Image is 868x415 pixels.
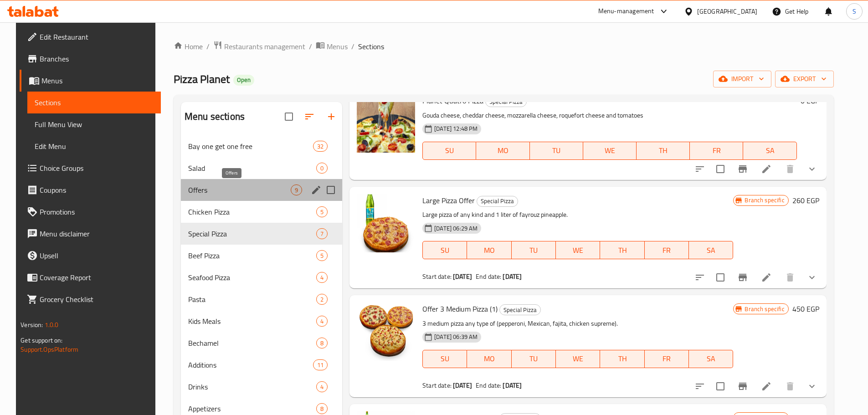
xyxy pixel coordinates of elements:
span: Special Pizza [188,228,316,239]
span: Pizza Planet [174,69,230,89]
div: Special Pizza [477,196,518,207]
div: [GEOGRAPHIC_DATA] [697,6,757,16]
span: WE [560,352,596,365]
button: FR [690,142,743,160]
span: [DATE] 06:39 AM [431,333,481,341]
span: 0 [317,164,327,173]
b: [DATE] [503,379,522,391]
span: Offer 3 Medium Pizza (1) [422,302,498,316]
div: Offers9edit [181,179,342,201]
svg: Show Choices [806,381,817,392]
li: / [206,41,210,52]
div: Drinks4 [181,376,342,398]
a: Edit Menu [27,135,161,157]
div: items [316,316,328,327]
span: TU [534,144,580,157]
div: Open [233,75,254,86]
span: Select to update [711,268,730,287]
button: show more [801,375,823,397]
span: Appetizers [188,403,316,414]
button: MO [467,241,511,259]
span: Beef Pizza [188,250,316,261]
b: [DATE] [453,271,472,282]
nav: breadcrumb [174,41,834,52]
div: Special Pizza [485,96,527,107]
p: 3 medium pizza any type of (pepperoni, Mexican, fajita, chicken supreme). [422,318,733,329]
span: TH [604,352,641,365]
img: Offer 3 Medium Pizza (1) [357,302,415,361]
button: TU [512,241,556,259]
span: Restaurants management [224,41,305,52]
span: Select to update [711,159,730,179]
div: items [316,272,328,283]
span: End date: [476,271,501,282]
button: Branch-specific-item [732,266,754,288]
span: Sections [358,41,384,52]
span: Seafood Pizza [188,272,316,283]
a: Upsell [20,245,161,266]
div: items [316,381,328,392]
span: TH [640,144,686,157]
button: TH [637,142,690,160]
div: items [316,403,328,414]
span: WE [560,244,596,257]
div: items [316,338,328,348]
span: FR [648,244,685,257]
span: Get support on: [21,334,62,346]
div: items [291,184,302,195]
span: Drinks [188,381,316,392]
span: TU [515,352,552,365]
button: TU [530,142,583,160]
a: Edit menu item [761,272,772,283]
button: SA [743,142,796,160]
li: / [351,41,354,52]
a: Choice Groups [20,157,161,179]
h2: Menu sections [185,110,245,123]
button: export [775,71,834,87]
button: FR [645,350,689,368]
a: Home [174,41,203,52]
div: Pasta2 [181,288,342,310]
div: items [316,206,328,217]
span: Open [233,76,254,84]
button: SU [422,241,467,259]
div: Menu-management [598,6,654,17]
span: Sections [35,97,154,108]
button: TH [600,241,644,259]
span: Coverage Report [40,272,154,283]
div: items [316,250,328,261]
span: Full Menu View [35,119,154,130]
span: Menu disclaimer [40,228,154,239]
p: Large pizza of any kind and 1 liter of fayrouz pineapple. [422,209,733,220]
div: Bechamel8 [181,332,342,354]
a: Branches [20,48,161,70]
span: Special Pizza [477,196,518,206]
div: Seafood Pizza4 [181,266,342,288]
button: SA [689,350,733,368]
span: [DATE] 06:29 AM [431,224,481,233]
span: 8 [317,339,327,348]
span: SA [693,352,729,365]
h6: 450 EGP [792,302,819,315]
a: Grocery Checklist [20,288,161,310]
span: Branch specific [741,305,788,313]
span: Additions [188,359,313,370]
a: Menus [316,41,348,52]
a: Promotions [20,201,161,223]
button: delete [779,158,801,180]
span: Coupons [40,184,154,195]
span: import [720,73,764,85]
div: Special Pizza7 [181,223,342,245]
span: [DATE] 12:48 PM [431,124,481,133]
button: SU [422,350,467,368]
button: Branch-specific-item [732,158,754,180]
span: Branch specific [741,196,788,205]
button: TH [600,350,644,368]
a: Edit Restaurant [20,26,161,48]
span: TH [604,244,641,257]
button: SA [689,241,733,259]
span: Edit Restaurant [40,31,154,42]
